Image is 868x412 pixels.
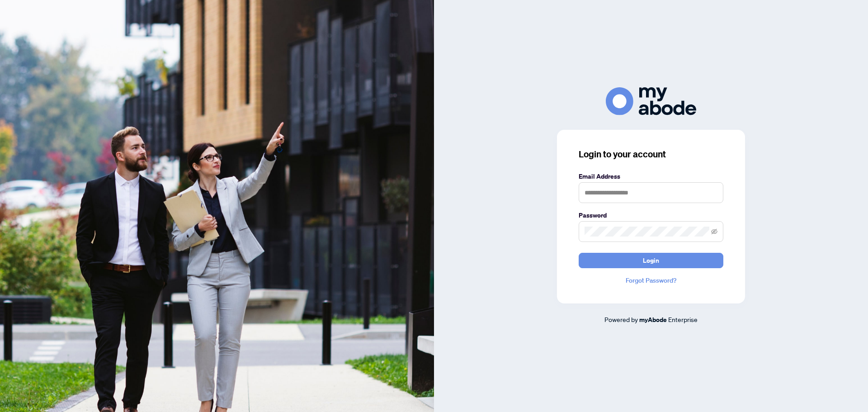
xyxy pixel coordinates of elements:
[606,87,696,115] img: ma-logo
[711,228,717,235] span: eye-invisible
[579,253,723,268] button: Login
[579,210,723,220] label: Password
[579,275,723,285] a: Forgot Password?
[579,148,723,161] h3: Login to your account
[604,315,638,323] span: Powered by
[643,253,659,268] span: Login
[639,315,667,325] a: myAbode
[579,171,723,181] label: Email Address
[668,315,698,323] span: Enterprise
